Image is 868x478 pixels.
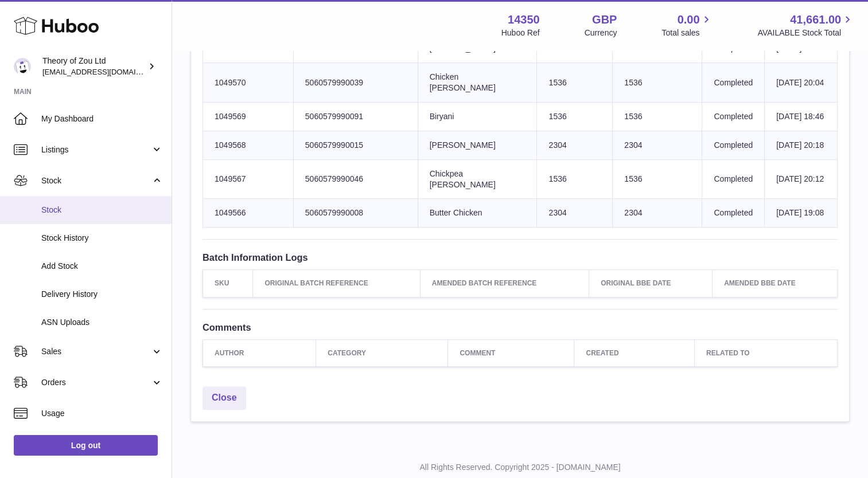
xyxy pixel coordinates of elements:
th: Original BBE Date [589,270,713,297]
td: [DATE] 19:08 [765,199,838,228]
td: Completed [702,63,765,103]
td: [DATE] 18:46 [765,102,838,131]
a: 41,661.00 AVAILABLE Stock Total [757,12,854,38]
td: Completed [702,131,765,159]
span: Sales [41,346,151,357]
span: AVAILABLE Stock Total [757,28,854,38]
td: 1049567 [203,159,294,199]
th: Comment [448,339,574,366]
a: Log out [14,435,158,456]
strong: GBP [592,12,617,28]
td: Butter Chicken [418,199,537,228]
span: ASN Uploads [41,317,163,328]
div: Huboo Ref [501,28,540,38]
div: Theory of Zou Ltd [42,56,146,77]
th: Category [316,339,448,366]
td: 2304 [613,199,702,228]
span: 0.00 [678,12,700,28]
span: [EMAIL_ADDRESS][DOMAIN_NAME] [42,67,169,76]
span: Stock [41,205,163,216]
span: Listings [41,144,151,155]
td: 1536 [613,159,702,199]
td: 5060579990039 [293,63,418,103]
td: 1536 [537,159,613,199]
td: Completed [702,199,765,228]
th: Amended BBE Date [713,270,838,297]
p: All Rights Reserved. Copyright 2025 - [DOMAIN_NAME] [181,462,859,473]
span: Stock History [41,233,163,244]
td: Chickpea [PERSON_NAME] [418,159,537,199]
td: 2304 [537,131,613,159]
span: Stock [41,175,151,186]
span: Total sales [661,28,713,38]
td: 5060579990015 [293,131,418,159]
td: [PERSON_NAME] [418,131,537,159]
td: [DATE] 20:18 [765,131,838,159]
td: 1049568 [203,131,294,159]
td: 5060579990046 [293,159,418,199]
td: 1536 [537,102,613,131]
td: 1536 [537,63,613,103]
a: Close [203,386,246,410]
th: Amended Batch Reference [420,270,589,297]
div: Currency [585,28,617,38]
th: SKU [203,270,253,297]
td: 1049566 [203,199,294,228]
a: 0.00 Total sales [661,12,713,38]
td: [DATE] 20:12 [765,159,838,199]
td: 1049569 [203,102,294,131]
h3: Comments [203,321,838,334]
td: 5060579990008 [293,199,418,228]
img: amit@themightyspice.com [14,58,31,75]
th: Related to [694,339,837,366]
span: Delivery History [41,289,163,300]
td: [DATE] 20:04 [765,63,838,103]
td: 2304 [537,199,613,228]
span: My Dashboard [41,113,163,124]
span: Add Stock [41,261,163,272]
td: Completed [702,159,765,199]
th: Original Batch Reference [253,270,420,297]
td: Chicken [PERSON_NAME] [418,63,537,103]
td: 1536 [613,63,702,103]
span: Orders [41,377,151,388]
th: Created [574,339,695,366]
td: 1536 [613,102,702,131]
td: Completed [702,102,765,131]
strong: 14350 [508,12,540,28]
span: Usage [41,408,163,419]
td: 2304 [613,131,702,159]
td: 5060579990091 [293,102,418,131]
td: 1049570 [203,63,294,103]
th: Author [203,339,316,366]
h3: Batch Information Logs [203,251,838,264]
td: Biryani [418,102,537,131]
span: 41,661.00 [790,12,841,28]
